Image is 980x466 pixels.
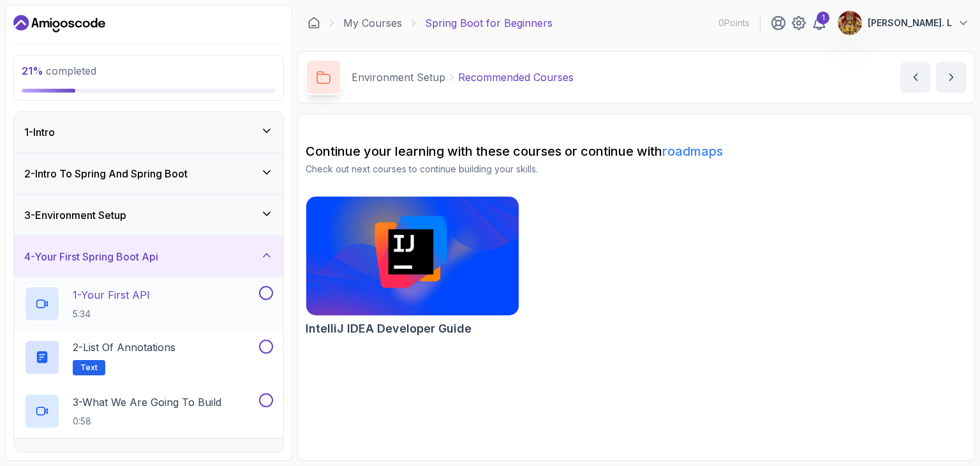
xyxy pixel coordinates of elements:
a: IntelliJ IDEA Developer Guide cardIntelliJ IDEA Developer Guide [306,196,519,338]
img: IntelliJ IDEA Developer Guide card [306,197,519,315]
button: 1-Your First API5:34 [24,286,273,322]
a: 1 [812,15,827,31]
a: Dashboard [308,17,320,29]
a: roadmaps [662,144,723,159]
button: user profile image[PERSON_NAME]. L [837,10,970,36]
h3: 3 - Environment Setup [24,207,126,223]
button: previous content [900,62,931,93]
a: Dashboard [13,13,105,34]
button: 2-Intro To Spring And Spring Boot [14,153,283,194]
button: 1-Intro [14,112,283,153]
span: completed [22,64,96,77]
button: 4-Your First Spring Boot Api [14,236,283,277]
p: Environment Setup [352,70,445,85]
h2: IntelliJ IDEA Developer Guide [306,320,471,338]
h3: 2 - Intro To Spring And Spring Boot [24,166,188,181]
p: Recommended Courses [458,70,574,85]
a: My Courses [343,15,402,31]
button: 3-What We Are Going To Build0:58 [24,393,273,429]
h3: 4 - Your First Spring Boot Api [24,249,158,264]
span: 21 % [22,64,43,77]
p: 0 Points [718,17,750,29]
span: Text [80,363,98,373]
img: user profile image [838,11,862,35]
p: 1 - Your First API [73,287,150,303]
p: 2 - List of Annotations [73,340,175,355]
button: 2-List of AnnotationsText [24,340,273,375]
button: next content [936,62,967,93]
h3: 1 - Intro [24,124,55,140]
p: 0:58 [73,415,221,428]
p: [PERSON_NAME]. L [868,17,952,29]
div: 1 [817,11,829,24]
p: Check out next courses to continue building your skills. [306,163,967,176]
p: 3 - What We Are Going To Build [73,395,221,410]
button: 3-Environment Setup [14,195,283,236]
p: Spring Boot for Beginners [425,15,553,31]
h2: Continue your learning with these courses or continue with [306,142,967,160]
p: 5:34 [73,308,150,320]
